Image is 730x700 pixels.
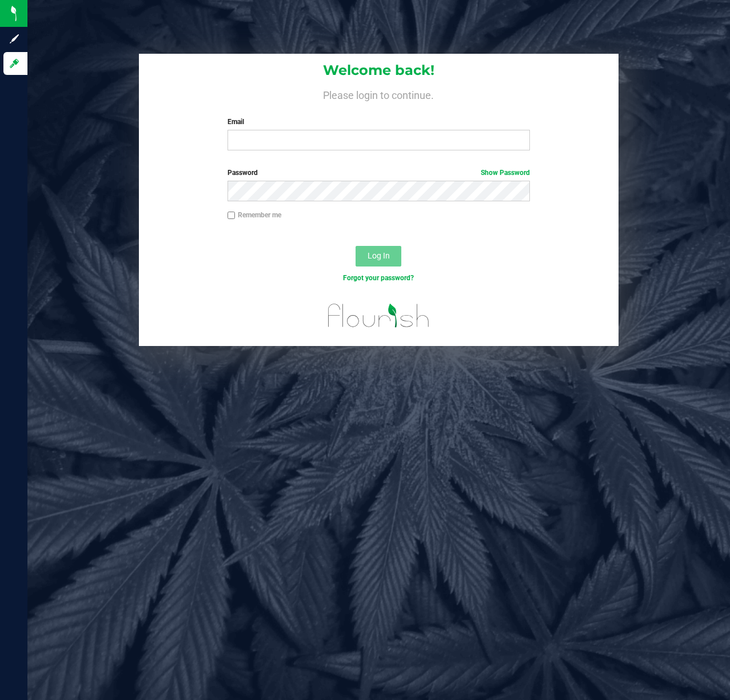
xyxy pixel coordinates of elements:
[356,246,401,267] button: Log In
[9,33,20,45] inline-svg: Sign up
[228,212,236,220] input: Remember me
[368,251,390,260] span: Log In
[228,169,258,177] span: Password
[139,87,619,101] h4: Please login to continue.
[228,210,281,220] label: Remember me
[228,117,530,127] label: Email
[481,169,530,177] a: Show Password
[343,274,414,282] a: Forgot your password?
[9,58,20,69] inline-svg: Log in
[319,295,439,336] img: flourish_logo.svg
[139,63,619,78] h1: Welcome back!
